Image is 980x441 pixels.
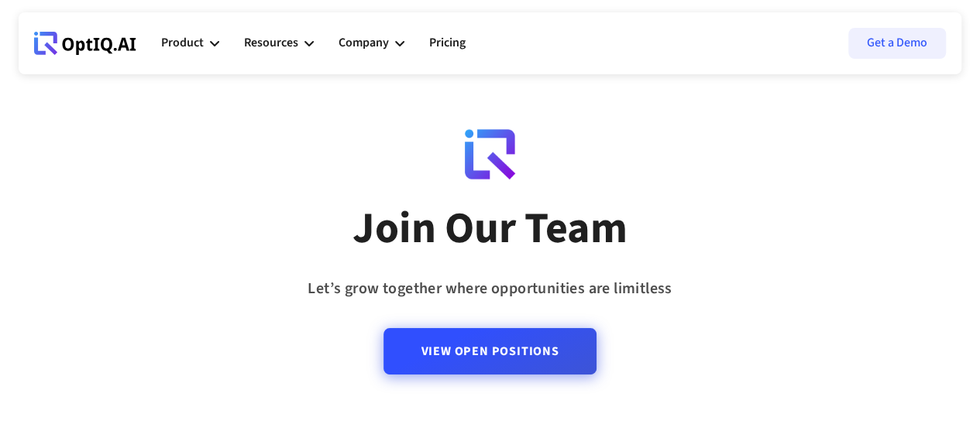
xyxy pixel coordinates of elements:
[383,328,596,374] a: View Open Positions
[244,32,298,53] div: Resources
[308,275,672,303] div: Let’s grow together where opportunities are limitless
[352,202,628,256] div: Join Our Team
[848,28,946,59] a: Get a Demo
[339,32,389,53] div: Company
[429,20,466,67] a: Pricing
[34,54,35,55] div: Webflow Homepage
[34,20,136,67] a: Webflow Homepage
[161,32,204,53] div: Product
